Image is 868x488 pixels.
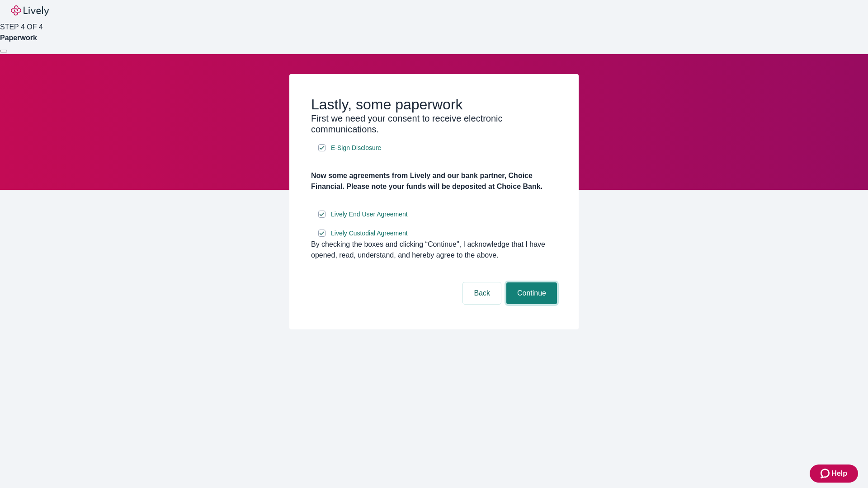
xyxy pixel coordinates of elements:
span: Help [831,468,847,479]
img: Lively [11,5,49,16]
svg: Zendesk support icon [821,468,831,479]
span: Lively Custodial Agreement [331,229,408,238]
button: Back [463,282,501,304]
div: By checking the boxes and clicking “Continue", I acknowledge that I have opened, read, understand... [311,239,557,261]
button: Continue [506,282,557,304]
button: Zendesk support iconHelp [810,465,858,483]
span: E-Sign Disclosure [331,143,381,153]
span: Lively End User Agreement [331,210,408,219]
a: e-sign disclosure document [329,228,410,239]
h3: First we need your consent to receive electronic communications. [311,113,557,135]
h4: Now some agreements from Lively and our bank partner, Choice Financial. Please note your funds wi... [311,170,557,192]
a: e-sign disclosure document [329,209,410,220]
a: e-sign disclosure document [329,142,383,154]
h2: Lastly, some paperwork [311,96,557,113]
